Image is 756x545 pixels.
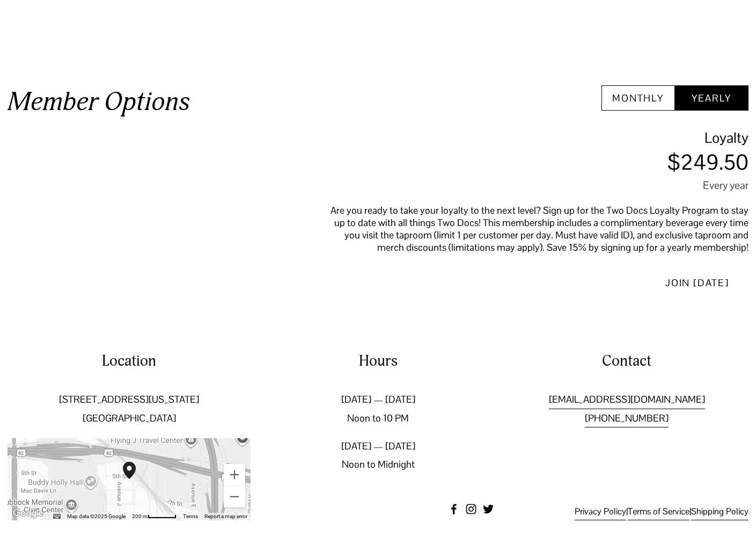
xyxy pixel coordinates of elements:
h4: Contact [505,351,748,371]
a: Facebook [449,504,459,514]
button: Zoom in [224,464,245,485]
p: [DATE] — [DATE] Noon to 10 PM [256,390,500,427]
span: 200 m [132,513,148,519]
p: Are you ready to take your loyalty to the next level? Sign up for the Two Docs Loyalty Program to... [324,204,748,253]
a: Terms of Service [628,504,689,520]
div: Join [DATE] [665,277,729,289]
button: Map Scale: 200 m per 50 pixels [129,513,180,520]
button: Yearly [675,85,748,111]
button: Join [DATE] [646,265,748,301]
p: [DATE] — [DATE] Noon to Midnight [256,437,500,474]
a: instagram-unauth [466,504,476,514]
a: Terms [183,513,198,519]
button: Zoom out [224,486,245,507]
em: Member Options [8,86,190,118]
a: [EMAIL_ADDRESS][DOMAIN_NAME] [549,390,705,409]
div: Loyalty [324,128,748,147]
a: twitter-unauth [483,504,494,514]
img: Google [10,506,46,520]
h4: Location [8,351,251,371]
div: $249.50 [324,153,748,172]
h4: Hours [256,351,500,371]
button: Keyboard shortcuts [53,513,61,520]
a: Report a map error [204,513,247,519]
div: Two Docs Brewing Co. 502 Texas Avenue Lubbock, TX, 79401, United States [123,462,149,496]
button: Monthly [601,85,675,111]
a: Open this area in Google Maps (opens a new window) [10,506,46,520]
a: [PHONE_NUMBER] [585,409,669,427]
a: Privacy Policy [575,504,626,520]
span: Map data ©2025 Google [67,513,126,519]
div: Every year [324,178,748,192]
a: Shipping Policy [691,504,748,520]
p: | | [537,504,748,520]
p: [STREET_ADDRESS][US_STATE] [GEOGRAPHIC_DATA] [8,390,251,427]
